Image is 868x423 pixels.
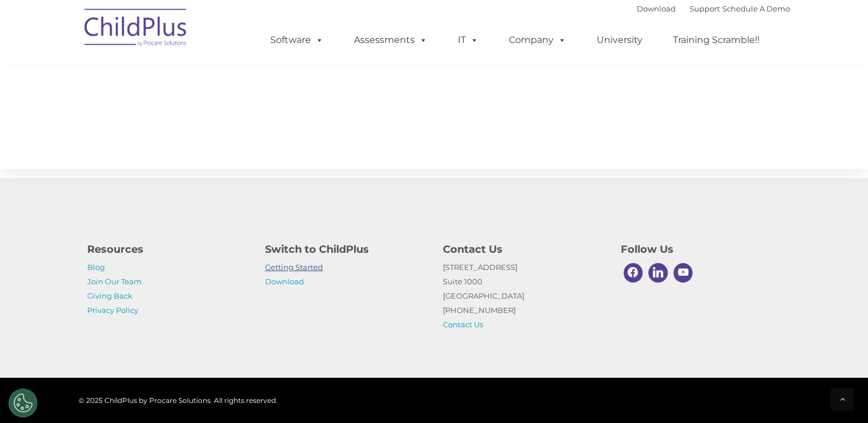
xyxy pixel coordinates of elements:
[265,241,426,257] h4: Switch to ChildPlus
[265,277,304,286] a: Download
[443,241,604,257] h4: Contact Us
[259,29,335,52] a: Software
[342,29,439,52] a: Assessments
[159,76,194,84] span: Last name
[265,263,323,272] a: Getting Started
[87,263,105,272] a: Blog
[9,389,37,417] button: Cookies Settings
[443,320,483,329] a: Contact Us
[87,277,142,286] a: Join Our Team
[443,260,604,332] p: [STREET_ADDRESS] Suite 1000 [GEOGRAPHIC_DATA] [PHONE_NUMBER]
[671,260,696,285] a: Youtube
[722,4,790,13] a: Schedule A Demo
[87,291,133,300] a: Giving Back
[87,241,248,257] h4: Resources
[79,1,193,58] img: ChildPlus by Procare Solutions
[585,29,654,52] a: University
[497,29,578,52] a: Company
[446,29,490,52] a: IT
[87,305,138,315] a: Privacy Policy
[79,396,278,405] span: © 2025 ChildPlus by Procare Solutions. All rights reserved.
[645,260,671,285] a: Linkedin
[159,123,208,131] span: Phone number
[621,260,646,285] a: Facebook
[637,4,676,13] a: Download
[690,4,720,13] a: Support
[661,29,771,52] a: Training Scramble!!
[637,4,790,13] font: |
[621,241,781,257] h4: Follow Us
